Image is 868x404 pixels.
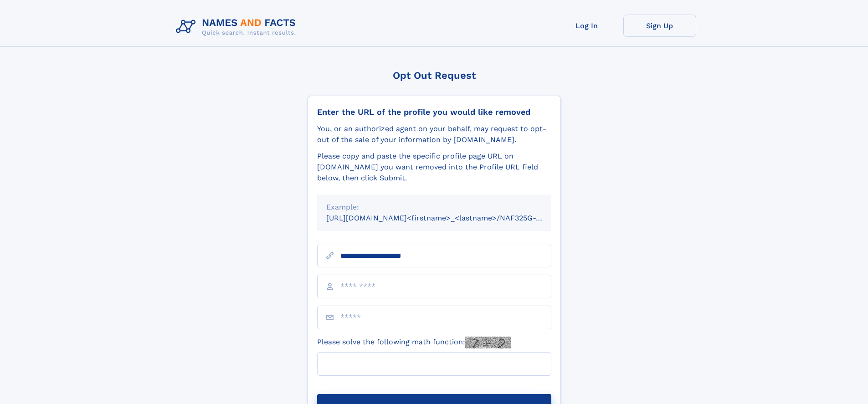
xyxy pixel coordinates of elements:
img: Logo Names and Facts [172,15,303,39]
a: Log In [550,15,623,37]
label: Please solve the following math function: [317,337,511,348]
div: Please copy and paste the specific profile page URL on [DOMAIN_NAME] you want removed into the Pr... [317,151,551,184]
div: You, or an authorized agent on your behalf, may request to opt-out of the sale of your informatio... [317,123,551,145]
a: Sign Up [623,15,696,37]
div: Opt Out Request [308,70,561,81]
small: [URL][DOMAIN_NAME]<firstname>_<lastname>/NAF325G-xxxxxxxx [326,214,569,222]
div: Example: [326,202,542,213]
div: Enter the URL of the profile you would like removed [317,107,551,117]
